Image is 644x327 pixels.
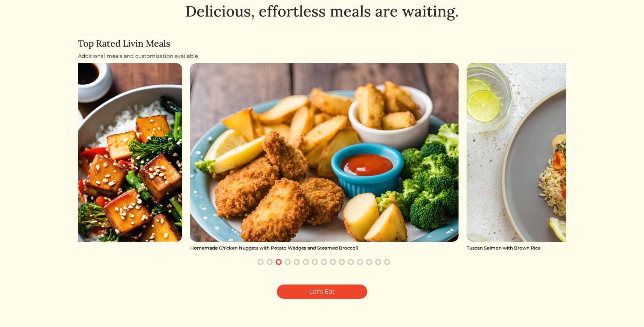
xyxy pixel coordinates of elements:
[78,52,566,60] div: Additional meals and customization available.
[78,38,566,49] h4: Top Rated Livin Meals
[190,245,459,251] div: Homemade Chicken Nuggets with Potato Wedges and Steamed Broccoli
[277,285,367,299] a: Let's Eat
[190,63,459,242] img: Homemade Chicken Nuggets with Potato Wedges and Steamed Broccoli
[78,2,566,20] h1: Delicious, effortless meals are waiting.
